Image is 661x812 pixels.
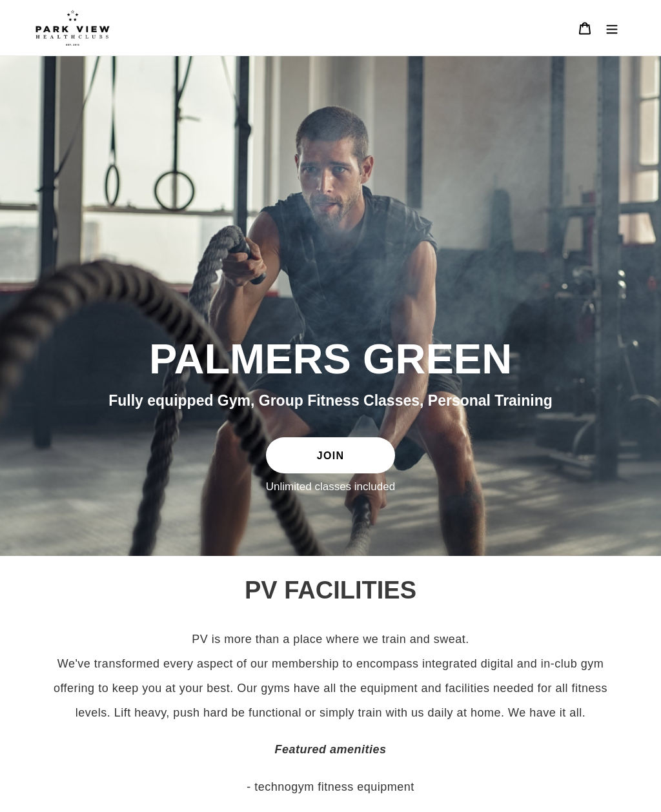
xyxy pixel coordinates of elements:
p: PV is more than a place where we train and sweat. We've transformed every aspect of our membershi... [36,627,625,725]
em: Featured amenities [274,743,386,756]
label: Unlimited classes included [266,480,395,494]
button: Menu [598,14,625,42]
p: - technogym fitness equipment [36,775,625,799]
img: Park view health clubs is a gym near you. [36,10,110,46]
h2: PV FACILITIES [36,575,625,605]
a: JOIN [266,437,395,473]
h2: PALMERS GREEN [36,334,625,384]
span: Fully equipped Gym, Group Fitness Classes, Personal Training [108,392,553,409]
